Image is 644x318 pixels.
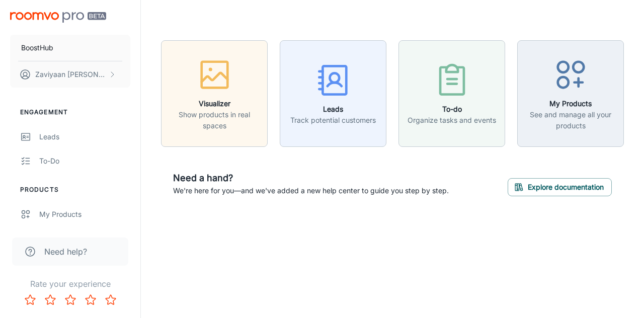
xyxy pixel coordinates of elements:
[508,181,612,191] a: Explore documentation
[21,42,53,53] p: BoostHub
[161,40,268,147] button: VisualizerShow products in real spaces
[39,155,130,167] div: To-do
[517,40,624,147] button: My ProductsSee and manage all your products
[290,104,376,115] h6: Leads
[10,61,130,88] button: Zaviyaan [PERSON_NAME]
[280,40,386,147] button: LeadsTrack potential customers
[44,246,87,258] span: Need help?
[280,88,386,98] a: LeadsTrack potential customers
[408,104,496,115] h6: To-do
[168,98,261,109] h6: Visualizer
[10,12,106,23] img: Roomvo PRO Beta
[35,69,106,80] p: Zaviyaan [PERSON_NAME]
[408,115,496,126] p: Organize tasks and events
[524,98,617,109] h6: My Products
[290,115,376,126] p: Track potential customers
[517,88,624,98] a: My ProductsSee and manage all your products
[168,109,261,131] p: Show products in real spaces
[173,171,449,185] h6: Need a hand?
[398,88,505,98] a: To-doOrganize tasks and events
[10,35,130,61] button: BoostHub
[508,178,612,196] button: Explore documentation
[39,209,130,220] div: My Products
[173,185,449,196] p: We're here for you—and we've added a new help center to guide you step by step.
[524,109,617,131] p: See and manage all your products
[398,40,505,147] button: To-doOrganize tasks and events
[39,131,130,142] div: Leads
